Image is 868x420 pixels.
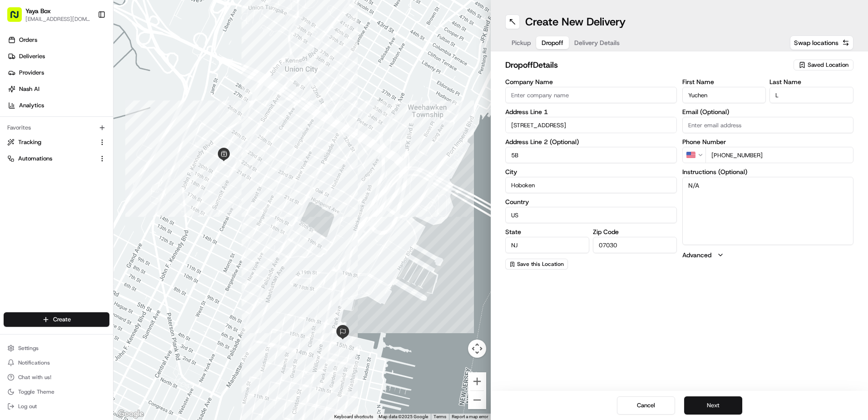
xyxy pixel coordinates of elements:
[794,59,853,71] button: Saved Location
[24,59,150,68] input: Clear
[4,49,113,64] a: Deliveries
[9,204,16,211] div: 📗
[9,9,27,27] img: Nash
[141,116,165,127] button: See all
[468,340,486,358] button: Map camera controls
[525,15,626,29] h1: Create New Delivery
[18,403,37,410] span: Log out
[18,388,54,395] span: Toggle Theme
[505,199,677,205] label: Country
[790,35,853,50] button: Swap locations
[682,139,854,145] label: Phone Number
[4,371,109,384] button: Chat with us!
[684,396,742,415] button: Next
[505,139,677,145] label: Address Line 2 (Optional)
[593,237,677,253] input: Enter zip code
[41,87,149,96] div: Start new chat
[19,36,37,44] span: Orders
[617,396,675,415] button: Cancel
[682,117,854,133] input: Enter email address
[505,177,677,193] input: Enter city
[73,165,94,173] span: 8月14日
[19,52,45,60] span: Deliveries
[19,69,44,77] span: Providers
[682,169,854,175] label: Instructions (Optional)
[41,96,125,103] div: We're available if you need us!
[64,225,110,232] a: Powered byPylon
[5,200,73,216] a: 📗Knowledge Base
[9,36,165,51] p: Welcome 👋
[682,177,854,245] textarea: N/A
[4,135,109,150] button: Tracking
[28,141,74,148] span: [PERSON_NAME]
[4,4,94,25] button: Yaya Box[EMAIL_ADDRESS][DOMAIN_NAME]
[682,250,854,260] button: Advanced
[19,87,35,103] img: 30910f29-0c51-41c2-b588-b76a93e9f242-bb38531d-bb28-43ab-8a58-cd2199b04601
[9,157,24,171] img: Regen Pajulas
[4,356,109,369] button: Notifications
[4,65,113,80] a: Providers
[9,132,24,147] img: Joseph V.
[682,109,854,115] label: Email (Optional)
[18,345,39,352] span: Settings
[18,138,41,146] span: Tracking
[512,38,531,47] span: Pickup
[75,141,79,148] span: •
[505,169,677,175] label: City
[7,138,95,146] a: Tracking
[154,90,165,100] button: Start new chat
[86,203,146,212] span: API Documentation
[517,260,564,268] span: Save this Location
[4,385,109,398] button: Toggle Theme
[468,391,486,409] button: Zoom out
[25,6,51,15] button: Yaya Box
[4,312,109,327] button: Create
[769,79,853,85] label: Last Name
[505,59,788,71] h2: dropoff Details
[18,166,25,173] img: 1736555255976-a54dd68f-1ca7-489b-9aae-adbdc363a1c4
[19,101,44,110] span: Analytics
[705,147,854,163] input: Enter phone number
[9,118,58,125] div: Past conversations
[4,33,113,47] a: Orders
[505,259,568,270] button: Save this Location
[379,414,428,419] span: Map data ©2025 Google
[505,229,589,235] label: State
[18,141,25,149] img: 1736555255976-a54dd68f-1ca7-489b-9aae-adbdc363a1c4
[4,98,113,113] a: Analytics
[452,414,488,419] a: Report a map error
[9,87,25,103] img: 1736555255976-a54dd68f-1ca7-489b-9aae-adbdc363a1c4
[25,15,90,23] button: [EMAIL_ADDRESS][DOMAIN_NAME]
[542,38,563,47] span: Dropoff
[7,155,95,163] a: Automations
[73,200,149,216] a: 💻API Documentation
[794,38,838,47] span: Swap locations
[18,203,69,212] span: Knowledge Base
[505,87,677,103] input: Enter company name
[682,250,711,260] label: Advanced
[505,207,677,223] input: Enter country
[505,147,677,163] input: Apartment, suite, unit, etc.
[18,374,51,381] span: Chat with us!
[4,342,109,355] button: Settings
[19,85,39,93] span: Nash AI
[808,61,848,69] span: Saved Location
[505,237,589,253] input: Enter state
[4,151,109,166] button: Automations
[18,155,52,163] span: Automations
[682,79,766,85] label: First Name
[116,408,146,420] img: Google
[505,109,677,115] label: Address Line 1
[18,359,50,366] span: Notifications
[769,87,853,103] input: Enter last name
[53,315,71,324] span: Create
[4,82,113,96] a: Nash AI
[334,414,373,420] button: Keyboard shortcuts
[468,372,486,390] button: Zoom in
[116,408,146,420] a: Open this area in Google Maps (opens a new window)
[68,165,71,173] span: •
[4,120,109,135] div: Favorites
[505,117,677,133] input: Enter address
